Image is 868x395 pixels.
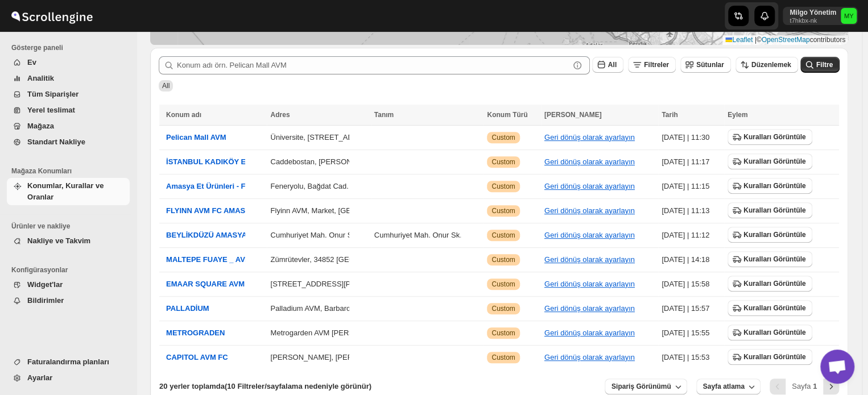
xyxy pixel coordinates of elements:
button: Feneryolu, Bağdat Cad. [STREET_ADDRESS] [270,182,424,190]
span: Gösterge paneli [11,43,131,52]
span: Custom [491,157,515,167]
a: OpenStreetMap [762,36,810,44]
button: Geri dönüş olarak ayarlayın [544,133,635,142]
span: Milgo Yönetim [841,8,857,24]
span: Amasya Et Ürünleri - Feneryolu [166,182,276,190]
button: Kuralları Görüntüle [728,129,812,145]
span: Kuralları Görüntüle [743,328,805,337]
div: [DATE] | 11:30 [662,132,721,143]
span: | [755,36,757,44]
span: Kuralları Görüntüle [743,255,805,264]
div: [DATE] | 15:57 [662,303,721,314]
span: [PERSON_NAME] [544,111,602,119]
span: Standart Nakliye [27,138,85,146]
span: Custom [491,353,515,362]
span: Tanım [374,111,394,119]
div: Açık sohbet [820,350,854,384]
span: İSTANBUL KADIKÖY ETHEM EFENDİ AMASYA ET (A.E) [166,157,359,166]
button: Filtre [800,57,840,73]
span: Kuralları Görüntüle [743,352,805,361]
button: Flyinn AVM, Market, [GEOGRAPHIC_DATA], [STREET_ADDRESS] [270,206,492,215]
span: MALTEPE FUAYE _ AVM AMASYA [166,255,284,264]
span: Kuralları Görüntüle [743,230,805,239]
span: Filtre [816,61,833,69]
div: [DATE] | 15:58 [662,278,721,290]
span: Mağaza Konumları [11,167,131,176]
span: Kuralları Görüntüle [743,181,805,190]
button: Amasya Et Ürünleri - Feneryolu [166,181,276,192]
span: Kuralları Görüntüle [743,279,805,288]
span: Sayfa atlama [703,382,745,391]
button: Pelican Mall AVM [166,132,226,143]
span: Kuralları Görüntüle [743,132,805,142]
button: Tüm Siparişler [7,86,130,102]
span: PALLADİUM [166,304,209,313]
span: Ürünler ve nakliye [11,222,131,231]
button: Faturalandırma planları [7,354,130,370]
span: Kuralları Görüntüle [743,206,805,215]
span: Custom [491,255,515,264]
span: Filtreler [644,61,669,69]
button: Kuralları Görüntüle [728,251,812,267]
span: Mağaza [27,122,54,130]
button: CAPITOL AVM FC [166,352,228,363]
button: Nakliye ve Takvim [7,233,130,249]
button: Geri dönüş olarak ayarlayın [544,182,635,190]
div: [DATE] | 14:18 [662,254,721,265]
button: Geri dönüş olarak ayarlayın [544,231,635,239]
div: [DATE] | 11:13 [662,205,721,217]
button: Ev [7,55,130,70]
button: Geri dönüş olarak ayarlayın [544,157,635,166]
input: Konum adı örn. Pelican Mall AVM [177,56,569,74]
button: Geri dönüş olarak ayarlayın [544,280,635,288]
button: Ayarlar [7,370,130,386]
button: Kuralları Görüntüle [728,202,812,218]
div: [DATE] | 11:17 [662,156,721,168]
span: Bildirimler [27,296,64,305]
button: Widget'lar [7,277,130,293]
button: BEYLİKDÜZÜ AMASYA ET (A.E) [166,230,278,241]
span: FLYINN AVM FC AMASYA ET (A.E) [166,206,286,215]
span: Adres [270,111,290,119]
span: Konfigürasyonlar [11,265,131,275]
span: Kuralları Görüntüle [743,157,805,166]
button: Next [823,379,839,394]
button: Kuralları Görüntüle [728,325,812,340]
button: Bildirimler [7,293,130,309]
button: Geri dönüş olarak ayarlayın [544,206,635,215]
span: Tüm Siparişler [27,90,78,98]
button: Kuralları Görüntüle [728,153,812,169]
nav: Pagination [770,379,839,394]
span: Sayfa [792,382,817,390]
button: Palladium AVM, Barbaros, Halk Cd. 8-B, 34746 [GEOGRAPHIC_DATA]/[GEOGRAPHIC_DATA], [GEOGRAPHIC_DATA] [270,304,664,313]
span: Tarih [662,111,677,119]
span: Custom [491,329,515,338]
button: Zümrütevler, 34852 [GEOGRAPHIC_DATA]/[GEOGRAPHIC_DATA], [GEOGRAPHIC_DATA] [270,255,573,264]
span: Custom [491,280,515,289]
div: [DATE] | 11:12 [662,230,721,241]
button: Caddebostan, [PERSON_NAME] Cd., [GEOGRAPHIC_DATA]/[GEOGRAPHIC_DATA], [GEOGRAPHIC_DATA] [270,157,634,166]
button: [STREET_ADDRESS][PERSON_NAME] No:78, 34700 Üsküdar/[GEOGRAPHIC_DATA], [GEOGRAPHIC_DATA] [270,280,640,288]
a: Leaflet [725,36,753,44]
button: PALLADİUM [166,303,209,314]
span: EMAAR SQUARE AVM [166,280,245,288]
button: Kuralları Görüntüle [728,276,812,292]
b: 1 [813,382,817,390]
span: Konum adı [166,111,201,119]
button: Konumlar, Kurallar ve Oranlar [7,178,130,205]
button: Metrogarden AVM [PERSON_NAME], Alemdağ Cd. No:940 Mağaza: -1. Kat, [PERSON_NAME], 34773 [GEOGRAPH... [270,329,848,337]
button: Düzenlemek [735,57,798,73]
button: Sayfa atlama [696,379,760,394]
img: ScrollEngine [9,2,94,30]
button: EMAAR SQUARE AVM [166,278,245,290]
span: Konum Türü [487,111,527,119]
span: Yerel teslimat [27,106,75,114]
button: User menu [783,7,858,25]
button: Analitik [7,70,130,86]
span: Pelican Mall AVM [166,133,226,142]
span: Sütunlar [696,61,724,69]
span: Faturalandırma planları [27,357,109,366]
button: Cumhuriyet Mah. Onur Sk. [STREET_ADDRESS] [374,231,537,239]
span: Ayarlar [27,373,52,382]
div: [DATE] | 11:15 [662,181,721,192]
